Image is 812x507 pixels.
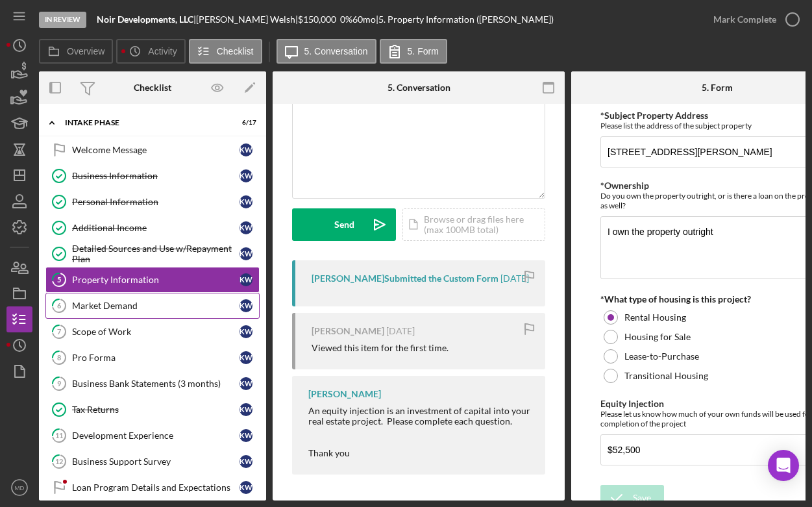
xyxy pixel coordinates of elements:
[340,14,352,25] div: 0 %
[240,481,252,494] div: K W
[72,223,240,233] div: Additional Income
[57,301,62,310] tspan: 6
[15,484,25,491] text: MD
[97,14,193,25] b: Noir Developments, LLC
[57,275,61,284] tspan: 5
[134,82,171,93] div: Checklist
[500,273,529,284] time: 2025-07-04 16:35
[45,215,260,241] a: Additional IncomeKW
[57,353,61,362] tspan: 8
[240,429,252,442] div: K W
[72,456,240,467] div: Business Support Survey
[72,327,240,337] div: Scope of Work
[72,275,240,285] div: Property Information
[376,14,554,25] div: | 5. Property Information ([PERSON_NAME])
[240,455,252,468] div: K W
[45,397,260,423] a: Tax ReturnsKW
[240,325,252,338] div: K W
[55,457,63,465] tspan: 12
[45,293,260,319] a: 6Market DemandKW
[233,119,256,127] div: 6 / 17
[72,171,240,181] div: Business Information
[67,46,105,56] label: Overview
[240,299,252,312] div: K W
[312,273,498,284] div: [PERSON_NAME] Submitted the Custom Form
[624,312,686,323] label: Rental Housing
[240,143,252,156] div: K W
[45,137,260,163] a: Welcome MessageKW
[700,6,806,32] button: Mark Complete
[97,14,196,25] div: |
[624,332,691,342] label: Housing for Sale
[57,379,62,388] tspan: 9
[298,14,336,25] span: $150,000
[45,423,260,449] a: 11Development ExperienceKW
[45,163,260,189] a: Business InformationKW
[72,404,240,415] div: Tax Returns
[308,406,532,427] div: An equity injection is an investment of capital into your real estate project. Please complete ea...
[713,6,776,32] div: Mark Complete
[334,208,354,241] div: Send
[240,169,252,182] div: K W
[240,195,252,208] div: K W
[72,482,240,493] div: Loan Program Details and Expectations
[45,241,260,267] a: Detailed Sources and Use w/Repayment PlanKW
[312,326,384,336] div: [PERSON_NAME]
[240,351,252,364] div: K W
[72,430,240,441] div: Development Experience
[72,301,240,311] div: Market Demand
[304,46,368,56] label: 5. Conversation
[72,197,240,207] div: Personal Information
[39,12,86,28] div: In Review
[148,46,177,56] label: Activity
[768,450,799,481] div: Open Intercom Messenger
[277,39,376,64] button: 5. Conversation
[292,208,396,241] button: Send
[196,14,298,25] div: [PERSON_NAME] Welsh |
[45,371,260,397] a: 9Business Bank Statements (3 months)KW
[240,221,252,234] div: K W
[217,46,254,56] label: Checklist
[45,319,260,345] a: 7Scope of WorkKW
[352,14,376,25] div: 60 mo
[408,46,439,56] label: 5. Form
[116,39,185,64] button: Activity
[45,189,260,215] a: Personal InformationKW
[45,345,260,371] a: 8Pro FormaKW
[624,351,699,362] label: Lease-to-Purchase
[72,243,240,264] div: Detailed Sources and Use w/Repayment Plan
[189,39,262,64] button: Checklist
[6,475,32,501] button: MD
[45,475,260,501] a: Loan Program Details and ExpectationsKW
[72,378,240,389] div: Business Bank Statements (3 months)
[308,389,381,399] div: [PERSON_NAME]
[702,82,733,93] div: 5. Form
[240,273,252,286] div: K W
[240,403,252,416] div: K W
[600,180,649,191] label: *Ownership
[600,110,708,121] label: *Subject Property Address
[72,352,240,363] div: Pro Forma
[380,39,447,64] button: 5. Form
[45,449,260,475] a: 12Business Support SurveyKW
[388,82,450,93] div: 5. Conversation
[386,326,415,336] time: 2025-07-04 16:33
[57,327,62,336] tspan: 7
[312,343,449,353] div: Viewed this item for the first time.
[45,267,260,293] a: 5Property InformationKW
[600,398,664,409] label: Equity Injection
[55,431,63,439] tspan: 11
[240,247,252,260] div: K W
[240,377,252,390] div: K W
[624,371,708,381] label: Transitional Housing
[65,119,224,127] div: Intake Phase
[39,39,113,64] button: Overview
[308,448,532,458] div: Thank you
[72,145,240,155] div: Welcome Message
